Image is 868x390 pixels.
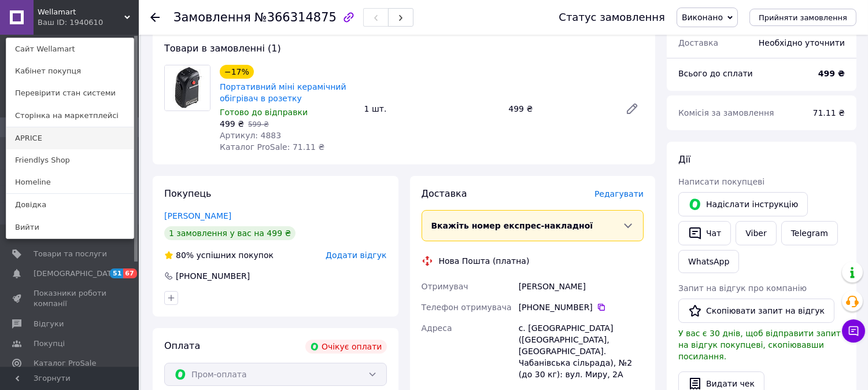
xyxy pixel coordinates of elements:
[678,221,731,245] button: Чат
[220,131,281,140] span: Артикул: 4883
[678,69,753,78] span: Всього до сплати
[6,60,134,82] a: Кабінет покупця
[422,282,468,291] span: Отримувач
[38,17,86,28] div: Ваш ID: 1940610
[431,221,593,230] span: Вкажіть номер експрес-накладної
[150,12,160,23] div: Повернутися назад
[38,7,124,17] span: Wellamart
[678,329,841,361] span: У вас є 30 днів, щоб відправити запит на відгук покупцеві, скопіювавши посилання.
[781,221,838,245] a: Telegram
[34,319,64,329] span: Відгуки
[164,211,231,220] a: [PERSON_NAME]
[678,284,807,293] span: Запит на відгук про компанію
[164,188,212,199] span: Покупець
[422,303,512,312] span: Телефон отримувача
[678,177,764,186] span: Написати покупцеві
[164,226,296,240] div: 1 замовлення у вас на 499 ₴
[678,299,834,323] button: Скопіювати запит на відгук
[678,192,808,216] button: Надіслати інструкцію
[594,189,644,198] span: Редагувати
[842,319,865,343] button: Чат з покупцем
[736,221,776,245] a: Viber
[516,318,646,385] div: с. [GEOGRAPHIC_DATA] ([GEOGRAPHIC_DATA], [GEOGRAPHIC_DATA]. Чабанівська сільрада), №2 (до 30 кг):...
[220,108,308,117] span: Готово до відправки
[504,101,616,117] div: 499 ₴
[34,339,65,349] span: Покупці
[6,216,134,238] a: Вийти
[305,340,387,354] div: Очікує оплати
[678,38,718,47] span: Доставка
[6,194,134,216] a: Довідка
[559,12,665,23] div: Статус замовлення
[678,154,690,165] span: Дії
[436,255,533,267] div: Нова Пошта (платна)
[220,65,254,79] div: −17%
[759,13,847,22] span: Прийняти замовлення
[519,301,644,313] div: [PHONE_NUMBER]
[164,43,281,54] span: Товари в замовленні (1)
[818,69,845,78] b: 499 ₴
[326,251,386,260] span: Додати відгук
[110,268,123,278] span: 51
[34,249,107,259] span: Товари та послуги
[6,105,134,127] a: Сторінка на маркетплейсі
[6,82,134,104] a: Перевірити стан системи
[254,10,337,24] span: №366314875
[6,149,134,171] a: Friendlys Shop
[176,251,194,260] span: 80%
[34,288,107,309] span: Показники роботи компанії
[682,13,723,22] span: Виконано
[6,38,134,60] a: Сайт Wellamart
[516,276,646,297] div: [PERSON_NAME]
[248,120,269,128] span: 599 ₴
[164,249,274,261] div: успішних покупок
[752,30,852,56] div: Необхідно уточнити
[34,358,96,369] span: Каталог ProSale
[678,250,739,273] a: WhatsApp
[422,188,467,199] span: Доставка
[175,270,251,282] div: [PHONE_NUMBER]
[813,108,845,117] span: 71.11 ₴
[360,101,504,117] div: 1 шт.
[678,108,774,117] span: Комісія за замовлення
[220,82,346,103] a: Портативний міні керамічний обігрівач в розетку
[123,268,136,278] span: 67
[220,119,244,128] span: 499 ₴
[164,340,200,351] span: Оплата
[6,171,134,193] a: Homeline
[422,323,452,333] span: Адреса
[220,142,324,152] span: Каталог ProSale: 71.11 ₴
[173,10,251,24] span: Замовлення
[749,9,856,26] button: Прийняти замовлення
[165,65,210,111] img: Портативний міні керамічний обігрівач в розетку
[6,127,134,149] a: APRICE
[34,268,119,279] span: [DEMOGRAPHIC_DATA]
[620,97,644,120] a: Редагувати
